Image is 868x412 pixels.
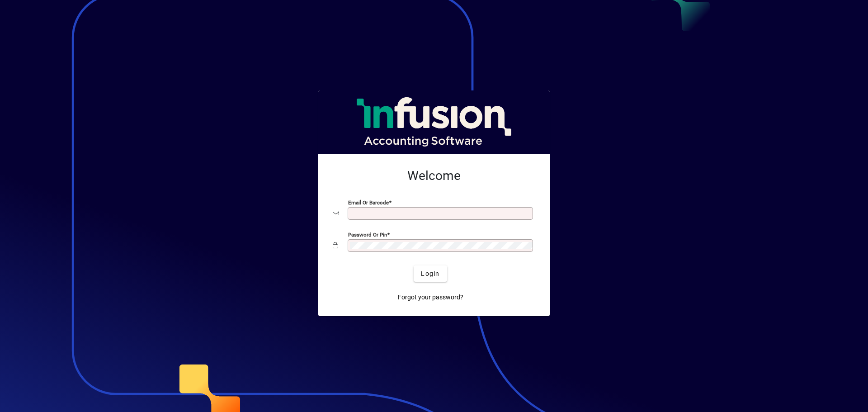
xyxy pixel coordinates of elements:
[394,289,467,305] a: Forgot your password?
[348,199,389,206] mat-label: Email or Barcode
[333,168,535,184] h2: Welcome
[398,293,463,302] span: Forgot your password?
[348,232,387,238] mat-label: Password or Pin
[421,269,439,279] span: Login
[414,265,447,282] button: Login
